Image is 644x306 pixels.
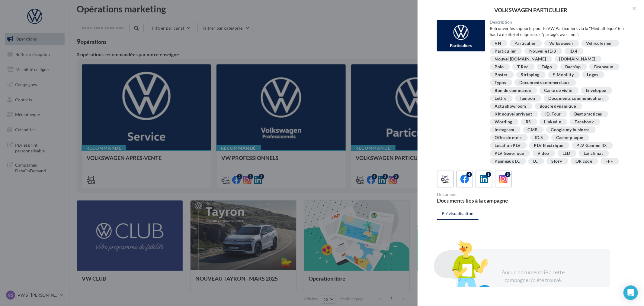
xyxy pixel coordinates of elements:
[586,88,606,93] div: Enveloppe
[495,128,514,132] div: Instagram
[586,41,614,46] div: Véhicule neuf
[490,25,625,37] div: Retrouver les supports pour le VW Particuliers via la "Médiathèque" (en haut à droite) et cliquez...
[575,159,592,164] div: QR code
[623,285,638,300] div: Open Intercom Messenger
[495,49,516,54] div: Particulier
[519,80,570,85] div: Documents commerciaux
[549,96,603,101] div: Documents communication
[584,151,603,156] div: Loi climat
[562,151,570,156] div: LED
[505,172,511,177] div: 3
[549,41,573,46] div: Volkswagen
[540,104,576,109] div: Boucle dynamique
[569,49,577,54] div: ID.4
[575,120,594,124] div: Facebook
[526,120,531,124] div: RS
[534,143,563,148] div: PLV Electrique
[495,96,507,101] div: Lettre
[495,112,532,116] div: Kit nouvel arrivant
[544,120,562,124] div: Linkedln
[495,151,524,156] div: PLV Generique
[495,104,527,109] div: Actu showroom
[495,269,572,284] div: Aucun document lié à cette campagne n'a été trouvé.
[490,20,625,24] div: Description
[520,96,535,101] div: Tampon
[495,65,504,69] div: Polo
[545,112,561,116] div: ID. Tour
[517,65,529,69] div: T-Roc
[574,112,602,116] div: Best practices
[556,135,583,140] div: Cache-plaque
[495,57,546,61] div: Nouvel [DOMAIN_NAME]
[495,143,521,148] div: Location PLV
[495,41,501,46] div: VN
[565,65,581,69] div: Bach'up
[437,192,531,197] div: Document
[495,88,531,93] div: Bon de commande
[577,143,607,148] div: PLV Gamme ID.
[528,128,538,132] div: GMB
[495,135,522,140] div: Offre de mois
[551,128,590,132] div: Google my business
[594,65,614,69] div: Drapeaux
[495,120,512,124] div: Wording
[551,159,562,164] div: Story
[559,57,596,61] div: [DOMAIN_NAME]
[495,159,520,164] div: Panneaux LC
[514,41,536,46] div: Particulier
[605,159,613,164] div: FFF
[535,135,543,140] div: ID.5
[466,172,472,177] div: 4
[495,73,508,77] div: Poster
[427,7,634,13] div: VOLKSWAGEN PARTICULIER
[553,73,574,77] div: E-Mobility
[529,49,556,54] div: Nouvelle ID.3
[521,73,540,77] div: Stripping
[537,151,549,156] div: Vidéo
[587,73,598,77] div: Logos
[542,65,552,69] div: Taigo
[495,80,506,85] div: Typos
[544,88,572,93] div: Carte de visite
[437,198,531,203] div: Documents liés à la campagne
[533,159,538,164] div: LC
[486,172,491,177] div: 3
